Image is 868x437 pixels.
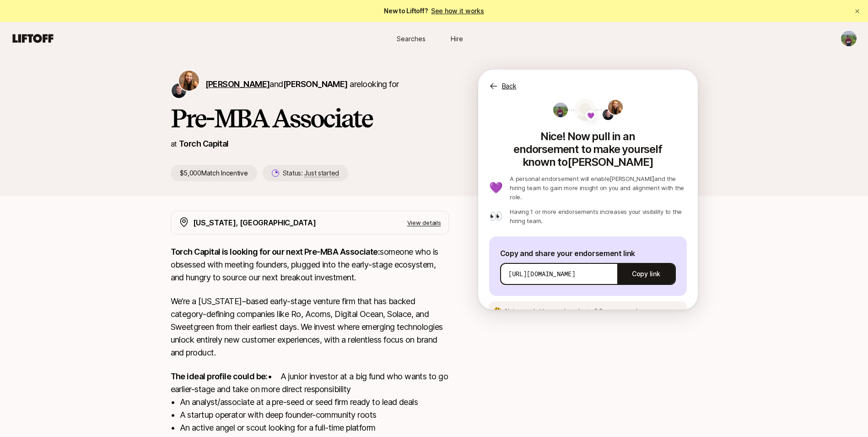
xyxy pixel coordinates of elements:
p: Not sure what to say when sharing? [505,307,667,315]
a: Torch Capital [179,139,229,148]
span: New to Liftoff? [384,5,484,16]
img: Christopher Harper [603,109,614,120]
img: Christopher Harper [172,83,186,98]
img: dotted-line.svg [569,109,598,110]
p: $5,000 Match Incentive [171,165,257,181]
p: Copy and share your endorsement link [500,247,676,259]
h1: Pre-MBA Associate [171,104,449,132]
span: [PERSON_NAME] [283,79,348,89]
span: Searches [397,34,426,44]
span: 💜 [587,110,594,121]
p: 🤔 [493,307,502,315]
span: [PERSON_NAME] [205,79,270,89]
p: [US_STATE], [GEOGRAPHIC_DATA] [193,217,316,229]
button: Mehul Aggarwal [841,30,857,47]
p: are looking for [205,78,399,91]
img: dotted-line.svg [596,109,625,110]
img: Mehul Aggarwal [841,31,857,46]
p: View details [407,218,441,227]
img: ACg8ocIu9TQDVJApuBon4QJelz6jb-LLOR_2Uv6drWKljw3z0UmjbpC6=s160-c [553,103,568,117]
strong: The ideal profile could be: [171,371,268,381]
span: and [270,79,347,89]
a: See how it works [431,7,484,15]
p: 💜 [489,182,503,193]
img: Katie Reiner [179,71,199,91]
a: Hire [434,30,480,47]
span: Hire [451,34,463,44]
button: Copy link [617,261,674,287]
p: someone who is obsessed with meeting founders, plugged into the early-stage ecosystem, and hungry... [171,246,449,284]
p: Nice! Now pull in an endorsement to make yourself known to [PERSON_NAME] [489,126,687,169]
p: Having 1 or more endorsements increases your visibility to the hiring team. [510,207,686,225]
strong: Torch Capital is looking for our next Pre-MBA Associate: [171,247,380,257]
p: at [171,138,177,150]
p: 👀 [489,211,503,222]
p: A personal endorsement will enable [PERSON_NAME] and the hiring team to gain more insight on you ... [510,174,686,202]
span: Just started [304,169,339,177]
p: We’re a [US_STATE]–based early-stage venture firm that has backed category-defining companies lik... [171,295,449,359]
img: avatar-url [574,99,596,121]
p: Status: [283,168,339,179]
a: Searches [388,30,434,47]
p: [URL][DOMAIN_NAME] [508,269,576,279]
p: Back [502,81,517,92]
img: Katie Reiner [608,100,623,115]
span: See an example message [599,307,667,314]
